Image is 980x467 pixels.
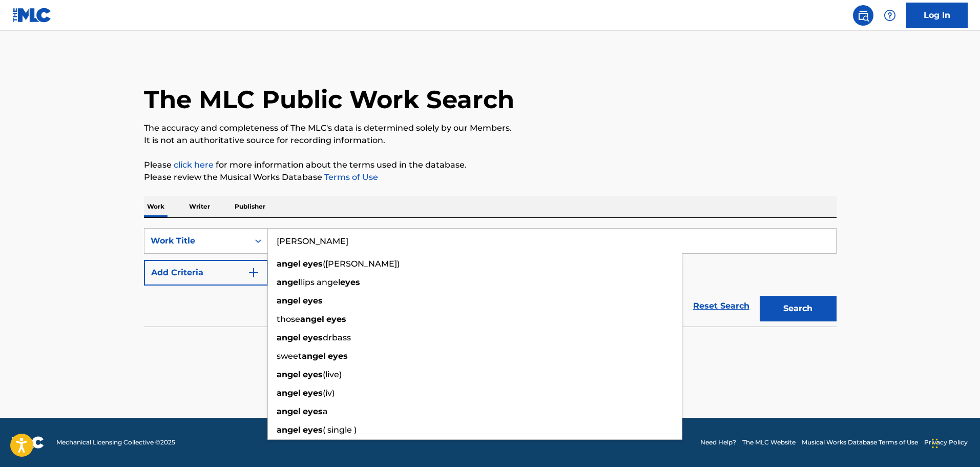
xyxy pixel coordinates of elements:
[303,425,323,435] strong: eyes
[56,438,175,447] span: Mechanical Licensing Collective © 2025
[326,314,346,324] strong: eyes
[277,351,302,361] span: sweet
[303,407,323,416] strong: eyes
[277,277,301,287] strong: angel
[277,314,300,324] span: those
[688,295,755,317] a: Reset Search
[929,418,980,467] iframe: Chat Widget
[144,260,268,286] button: Add Criteria
[144,134,837,147] p: It is not an authoritative source for recording information.
[186,196,213,217] p: Writer
[247,267,260,279] img: 9d2ae6d4665cec9f34b9.svg
[853,5,873,26] a: Public Search
[323,370,342,379] span: (live)
[340,277,360,287] strong: eyes
[303,370,323,379] strong: eyes
[323,425,357,435] span: ( single )
[277,407,301,416] strong: angel
[884,9,896,22] img: help
[323,333,351,342] span: drbass
[144,228,837,327] form: Search Form
[12,436,44,449] img: logo
[857,9,869,22] img: search
[760,296,837,321] button: Search
[232,196,268,217] p: Publisher
[322,172,378,182] a: Terms of Use
[802,438,918,447] a: Musical Works Database Terms of Use
[323,407,328,416] span: a
[144,171,837,184] p: Please review the Musical Works Database
[328,351,348,361] strong: eyes
[277,296,301,306] strong: angel
[144,84,514,115] h1: The MLC Public Work Search
[932,428,938,459] div: Drag
[303,259,323,269] strong: eyes
[302,351,326,361] strong: angel
[12,8,52,23] img: MLC Logo
[303,333,323,342] strong: eyes
[277,370,301,379] strong: angel
[277,425,301,435] strong: angel
[742,438,796,447] a: The MLC Website
[700,438,736,447] a: Need Help?
[880,5,900,26] div: Help
[303,296,323,306] strong: eyes
[906,3,968,28] a: Log In
[323,259,400,269] span: ([PERSON_NAME])
[174,160,214,170] a: click here
[303,388,323,398] strong: eyes
[277,333,301,342] strong: angel
[300,314,324,324] strong: angel
[277,259,301,269] strong: angel
[151,235,243,247] div: Work Title
[144,196,168,217] p: Work
[301,277,340,287] span: lips angel
[277,388,301,398] strong: angel
[144,159,837,171] p: Please for more information about the terms used in the database.
[144,122,837,134] p: The accuracy and completeness of The MLC's data is determined solely by our Members.
[924,438,968,447] a: Privacy Policy
[323,388,335,398] span: (iv)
